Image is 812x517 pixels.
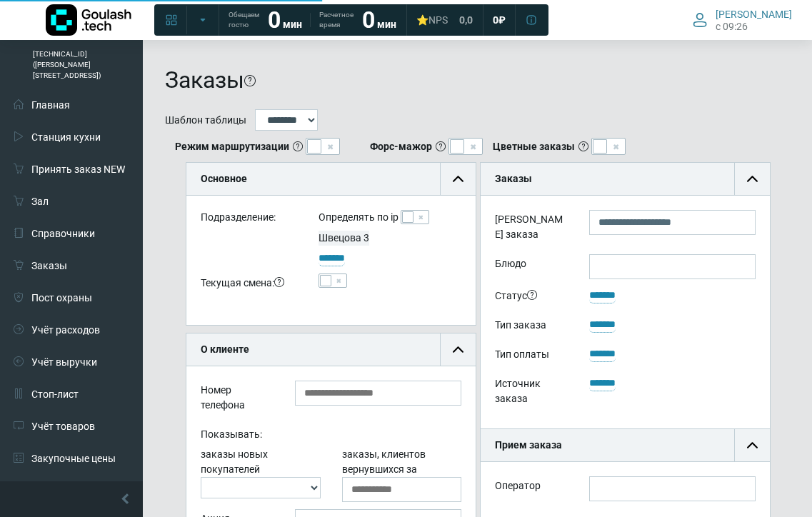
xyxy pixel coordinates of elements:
b: Форс-мажор [370,139,432,154]
span: 0 [493,14,498,26]
span: c 09:26 [716,21,748,32]
span: 0,0 [459,14,473,26]
img: collapse [747,174,758,184]
div: заказы новых покупателей [190,447,331,502]
b: Цветные заказы [493,139,575,154]
strong: 0 [362,6,375,34]
div: заказы, клиентов вернувшихся за [331,447,473,502]
b: Режим маршрутизации [175,139,289,154]
b: Заказы [495,173,532,184]
div: Текущая смена: [190,273,308,296]
label: Шаблон таблицы [165,113,246,128]
a: 0 ₽ [484,7,514,33]
label: Оператор [495,478,541,493]
span: [PERSON_NAME] [716,8,792,21]
strong: 0 [268,6,281,34]
span: NPS [428,14,448,26]
div: ⭐ [416,14,448,26]
label: [PERSON_NAME] заказа [484,210,578,247]
div: Тип оплаты [484,345,578,367]
img: collapse [453,174,463,184]
div: Источник заказа [484,374,578,411]
img: Логотип компании Goulash.tech [46,4,131,36]
h1: Заказы [165,66,244,94]
span: Швецова 3 [319,232,369,244]
div: Тип заказа [484,316,578,338]
img: collapse [453,344,463,355]
div: Показывать: [190,425,472,447]
span: мин [377,19,396,30]
span: ₽ [498,14,506,26]
span: Расчетное время [319,10,354,30]
div: Подразделение: [190,210,308,231]
span: мин [283,19,302,30]
img: collapse [747,440,758,451]
b: Прием заказа [495,439,562,451]
div: Статус [484,286,578,308]
button: [PERSON_NAME] c 09:26 [684,5,801,35]
label: Блюдо [484,254,578,279]
label: Определять по ip [319,210,399,225]
b: О клиенте [201,343,249,355]
a: Обещаем гостю 0 мин Расчетное время 0 мин [220,7,405,33]
a: ⭐NPS 0,0 [408,7,481,33]
div: Номер телефона [190,381,284,418]
span: Обещаем гостю [229,10,259,30]
b: Основное [201,173,247,184]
